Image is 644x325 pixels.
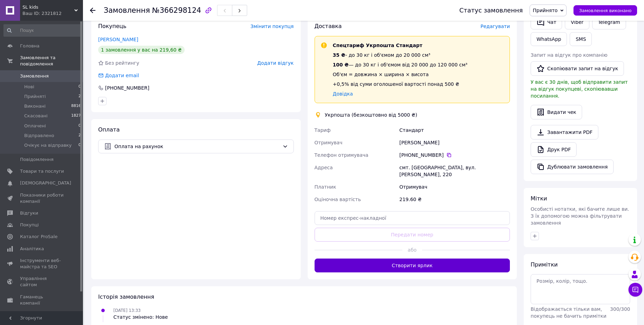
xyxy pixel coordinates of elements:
[398,124,511,136] div: Стандарт
[20,55,83,67] span: Замовлення та повідомлення
[257,60,293,66] span: Додати відгук
[114,143,280,150] span: Оплата на рахунок
[531,306,606,319] span: Відображається тільки вам, покупець не бачить примітки
[24,123,46,129] span: Оплачені
[3,24,82,37] input: Пошук
[24,103,46,109] span: Виконані
[333,81,468,88] div: +0,5% від суми оголошеної вартості понад 500 ₴
[98,46,185,54] div: 1 замовлення у вас на 219,60 ₴
[628,283,642,297] button: Чат з покупцем
[531,195,547,202] span: Мітки
[315,140,343,145] span: Отримувач
[98,294,154,300] span: Історія замовлення
[531,261,558,268] span: Примітки
[113,314,168,321] div: Статус змінено: Нове
[20,180,71,186] span: [DEMOGRAPHIC_DATA]
[333,52,345,58] span: 35 ₴
[20,258,64,270] span: Інструменти веб-майстра та SEO
[533,8,558,13] span: Прийнято
[20,156,54,163] span: Повідомлення
[78,142,81,148] span: 0
[610,306,630,312] span: 300 / 300
[98,23,127,29] span: Покупець
[333,71,468,78] div: Об'єм = довжина × ширина × висота
[531,15,562,29] button: Чат
[20,222,39,228] span: Покупці
[20,43,39,49] span: Головна
[104,84,150,91] div: [PHONE_NUMBER]
[333,52,468,58] div: - до 30 кг і об'ємом до 20 000 см³
[20,168,64,174] span: Товари та послуги
[98,37,138,42] a: [PERSON_NAME]
[78,133,81,139] span: 2
[531,61,624,76] button: Скопіювати запит на відгук
[323,111,419,118] div: Укрпошта (безкоштовно від 5000 ₴)
[398,161,511,181] div: смт. [GEOGRAPHIC_DATA], вул. [PERSON_NAME], 220
[592,15,626,29] a: Telegram
[105,60,139,66] span: Без рейтингу
[398,193,511,206] div: 219.60 ₴
[78,84,81,90] span: 0
[24,133,54,139] span: Відправлено
[71,113,81,119] span: 1827
[333,43,422,48] span: Спецтариф Укрпошта Стандарт
[315,127,331,133] span: Тариф
[20,294,64,306] span: Гаманець компанії
[152,6,201,15] span: №366298124
[531,206,629,226] span: Особисті нотатки, які бачите лише ви. З їх допомогою можна фільтрувати замовлення
[315,152,368,158] span: Телефон отримувача
[20,210,38,216] span: Відгуки
[573,5,637,16] button: Замовлення виконано
[24,84,34,90] span: Нові
[20,73,49,79] span: Замовлення
[22,10,83,17] div: Ваш ID: 2321812
[315,184,336,190] span: Платник
[90,7,95,14] div: Повернутися назад
[97,72,140,79] div: Додати email
[333,62,349,67] span: 100 ₴
[315,259,510,272] button: Створити ярлик
[459,7,523,14] div: Статус замовлення
[565,15,589,29] a: Viber
[113,308,141,313] span: [DATE] 13:33
[531,125,598,139] a: Завантажити PDF
[20,192,64,205] span: Показники роботи компанії
[333,61,468,68] div: — до 30 кг і об'ємом від 20 000 до 120 000 см³
[104,72,140,79] div: Додати email
[398,136,511,149] div: [PERSON_NAME]
[104,6,150,15] span: Замовлення
[531,142,577,157] a: Друк PDF
[531,160,614,174] button: Дублювати замовлення
[579,8,632,13] span: Замовлення виконано
[20,276,64,288] span: Управління сайтом
[402,246,422,253] span: або
[71,103,81,109] span: 8816
[315,197,361,202] span: Оціночна вартість
[20,246,44,252] span: Аналітика
[531,79,628,99] span: У вас є 30 днів, щоб відправити запит на відгук покупцеві, скопіювавши посилання.
[570,32,592,46] button: SMS
[20,234,57,240] span: Каталог ProSale
[24,142,72,148] span: Очікує на відправку
[531,105,582,119] button: Видати чек
[398,181,511,193] div: Отримувач
[315,165,333,170] span: Адреса
[333,91,353,97] a: Довідка
[531,32,567,46] a: WhatsApp
[315,211,510,225] input: Номер експрес-накладної
[24,113,48,119] span: Скасовані
[78,123,81,129] span: 0
[24,93,46,100] span: Прийняті
[98,126,120,133] span: Оплата
[399,152,510,159] div: [PHONE_NUMBER]
[22,4,74,10] span: SL kids
[78,93,81,100] span: 2
[531,52,607,58] span: Запит на відгук про компанію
